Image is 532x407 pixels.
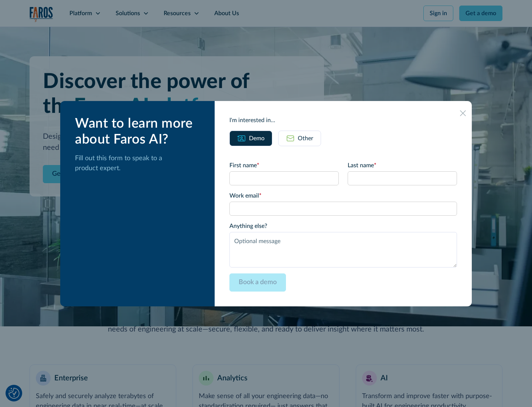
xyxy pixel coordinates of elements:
[229,222,457,231] label: Anything else?
[229,161,457,292] form: Email Form
[229,273,286,292] input: Book a demo
[229,191,457,200] label: Work email
[75,116,203,148] div: Want to learn more about Faros AI?
[348,161,457,170] label: Last name
[75,154,203,174] p: Fill out this form to speak to a product expert.
[249,134,265,143] div: Demo
[229,116,457,125] div: I'm interested in...
[229,161,339,170] label: First name
[298,134,313,143] div: Other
